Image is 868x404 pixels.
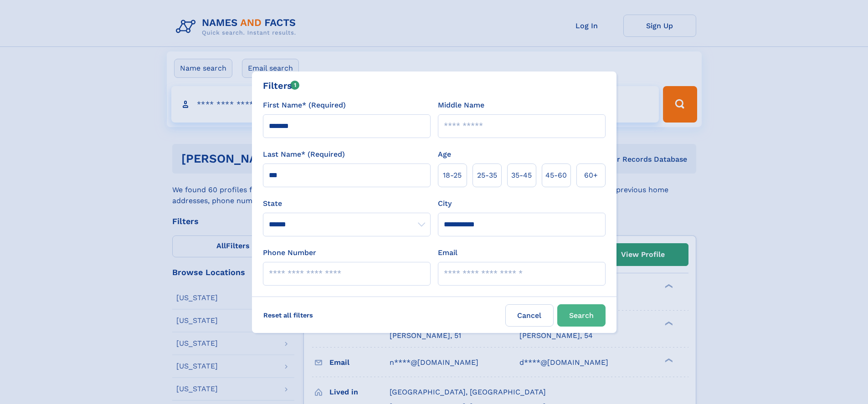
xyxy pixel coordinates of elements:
[443,170,462,181] span: 18‑25
[505,304,554,327] label: Cancel
[438,100,484,111] label: Middle Name
[584,170,598,181] span: 60+
[257,304,319,326] label: Reset all filters
[438,198,452,209] label: City
[263,149,345,160] label: Last Name* (Required)
[438,247,457,258] label: Email
[263,79,300,92] div: Filters
[263,247,316,258] label: Phone Number
[438,149,451,160] label: Age
[263,198,431,209] label: State
[263,100,346,111] label: First Name* (Required)
[477,170,497,181] span: 25‑35
[557,304,606,327] button: Search
[545,170,567,181] span: 45‑60
[511,170,532,181] span: 35‑45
